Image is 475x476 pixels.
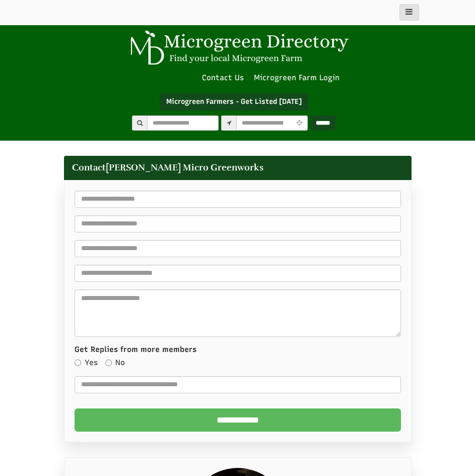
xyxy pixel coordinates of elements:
input: No [105,360,112,366]
button: main_menu [399,4,419,21]
label: Yes [75,358,98,368]
a: Microgreen Farmers - Get Listed [DATE] [160,93,308,110]
label: No [105,358,125,368]
img: Microgreen Directory [124,30,351,66]
a: Contact Us [197,73,249,83]
span: [PERSON_NAME] Micro Greenworks [106,161,263,174]
a: Microgreen Farm Login [254,73,345,83]
input: Yes [75,360,81,366]
i: Use Current Location [294,120,304,127]
label: Get Replies from more members [75,344,196,355]
h1: Contact [64,156,412,180]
